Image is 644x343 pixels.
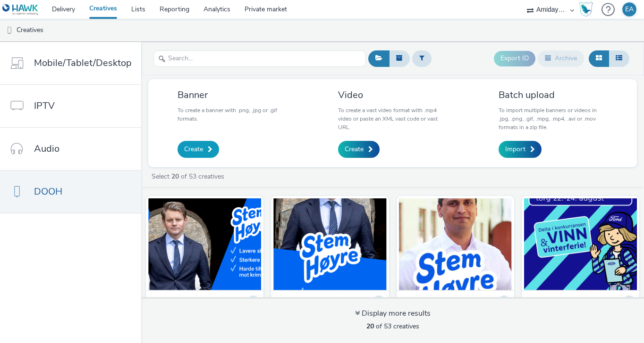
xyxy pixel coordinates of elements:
button: Table [609,50,629,66]
strong: Høyre [276,295,294,306]
img: Elvestivalen_ny visual [524,198,637,290]
h3: Banner [178,89,287,101]
p: To import multiple banners or videos in .jpg, .png, .gif, .mpg, .mp4, .avi or .mov formats in a z... [499,106,608,131]
img: Bergen_Peter_bredde visual [148,198,261,290]
a: Hawk Academy [579,2,597,17]
strong: Høyre [151,295,169,306]
input: Search... [153,50,366,67]
button: Archive [538,50,584,66]
span: Import [505,145,525,154]
img: undefined Logo [2,4,39,16]
div: Display more results [355,308,431,319]
a: Create [338,141,380,158]
h3: Batch upload [499,89,608,101]
span: IPTV [34,99,55,113]
p: To create a banner with .png, .jpg or .gif formats. [178,106,287,123]
img: Bergen_Peter visual [273,198,386,290]
a: Import [499,141,542,158]
h3: Video [338,89,447,101]
span: Mobile/Tablet/Desktop [34,56,132,70]
span: Create [184,145,203,154]
span: Audio [34,142,59,155]
div: EA [625,2,634,16]
a: Select of 53 creatives [151,172,228,181]
span: Create [345,145,364,154]
strong: 20 [366,322,374,331]
strong: RøhneSelmer [526,295,567,306]
img: Oslo_Hoyre_Manglerud visual [399,198,512,290]
img: dooh [5,26,14,35]
p: To create a vast video format with .mp4 video or paste an XML vast code or vast URL. [338,106,447,131]
strong: 20 [171,172,179,181]
a: Create [178,141,219,158]
strong: Høyre [401,295,419,306]
button: Export ID [494,51,535,66]
span: DOOH [34,185,62,198]
span: of 53 creatives [366,322,419,331]
img: Hawk Academy [579,2,593,17]
button: Grid [589,50,609,66]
